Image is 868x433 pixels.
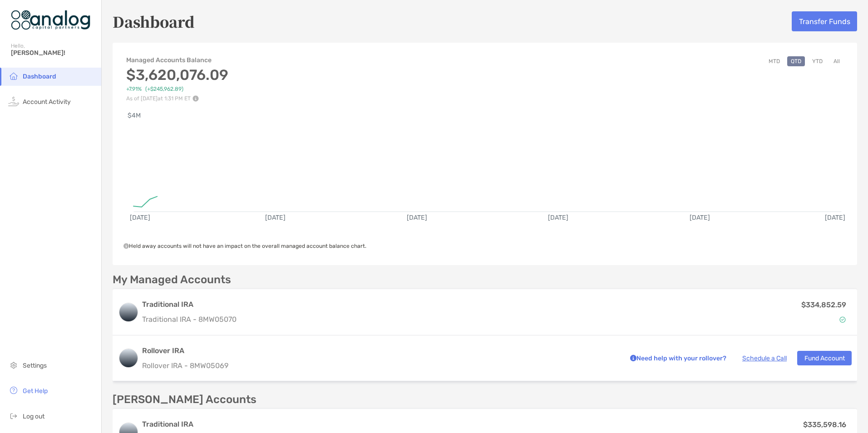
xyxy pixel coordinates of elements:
[11,49,96,57] span: [PERSON_NAME]!
[113,11,195,32] h5: Dashboard
[23,98,71,106] span: Account Activity
[142,419,237,430] h3: Traditional IRA
[8,410,19,421] img: logout icon
[142,299,237,310] h3: Traditional IRA
[126,56,228,64] h4: Managed Accounts Balance
[792,11,857,31] button: Transfer Funds
[548,214,568,221] text: [DATE]
[830,56,843,66] button: All
[8,70,19,81] img: household icon
[787,56,805,66] button: QTD
[8,96,19,107] img: activity icon
[8,359,19,370] img: settings icon
[123,243,366,249] span: Held away accounts will not have an impact on the overall managed account balance chart.
[407,214,427,221] text: [DATE]
[128,112,141,119] text: $4M
[119,349,138,367] img: logo account
[23,387,48,395] span: Get Help
[801,299,846,310] p: $334,852.59
[113,274,231,285] p: My Managed Accounts
[809,56,826,66] button: YTD
[126,95,228,102] p: As of [DATE] at 1:31 PM ET
[119,303,138,321] img: logo account
[11,4,90,36] img: Zoe Logo
[23,362,47,369] span: Settings
[803,419,846,430] p: $335,598.16
[145,86,183,93] span: (+$245,962.89)
[765,56,784,66] button: MTD
[113,394,256,405] p: [PERSON_NAME] Accounts
[130,214,150,221] text: [DATE]
[265,214,286,221] text: [DATE]
[825,214,845,221] text: [DATE]
[23,413,44,420] span: Log out
[126,86,142,93] span: +7.91%
[742,354,787,362] a: Schedule a Call
[8,385,19,396] img: get-help icon
[142,314,237,325] p: Traditional IRA - 8MW05070
[192,95,199,102] img: Performance Info
[690,214,710,221] text: [DATE]
[142,345,617,356] h3: Rollover IRA
[628,353,726,364] p: Need help with your rollover?
[23,73,56,80] span: Dashboard
[126,66,228,84] h3: $3,620,076.09
[797,351,852,365] button: Fund Account
[839,316,846,323] img: Account Status icon
[142,360,617,371] p: Rollover IRA - 8MW05069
